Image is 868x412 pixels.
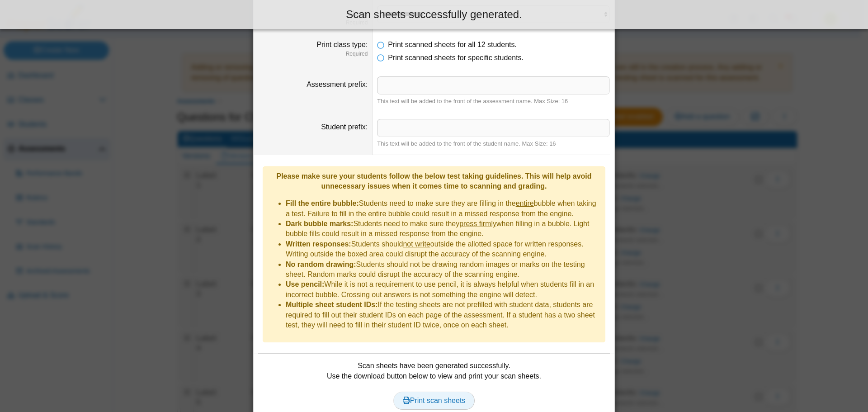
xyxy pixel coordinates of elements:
label: Assessment prefix [307,81,368,88]
b: Please make sure your students follow the below test taking guidelines. This will help avoid unne... [276,172,591,190]
label: Print class type [316,41,368,48]
u: press firmly [459,220,496,227]
b: Fill the entire bubble: [286,199,359,207]
a: Print scan sheets [393,392,475,410]
b: Use pencil: [286,280,324,288]
div: This text will be added to the front of the assessment name. Max Size: 16 [377,97,610,105]
span: Print scanned sheets for all 12 students. [388,41,517,48]
b: No random drawing: [286,260,356,268]
b: Multiple sheet student IDs: [286,301,378,308]
dfn: Required [258,50,368,58]
li: While it is not a requirement to use pencil, it is always helpful when students fill in an incorr... [286,279,600,300]
div: This text will be added to the front of the student name. Max Size: 16 [377,140,610,148]
label: Student prefix [321,123,368,131]
div: Scan sheets successfully generated. [7,7,861,22]
li: Students need to make sure they are filling in the bubble when taking a test. Failure to fill in ... [286,199,600,219]
u: not write [403,240,430,248]
li: Students should not be drawing random images or marks on the testing sheet. Random marks could di... [286,260,600,280]
li: If the testing sheets are not prefilled with student data, students are required to fill out thei... [286,300,600,330]
u: entire [516,199,534,207]
b: Written responses: [286,240,351,248]
li: Students need to make sure they when filling in a bubble. Light bubble fills could result in a mi... [286,219,600,239]
span: Print scan sheets [403,397,466,404]
li: Students should outside the allotted space for written responses. Writing outside the boxed area ... [286,239,600,260]
b: Dark bubble marks: [286,220,353,227]
span: Print scanned sheets for specific students. [388,54,524,62]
